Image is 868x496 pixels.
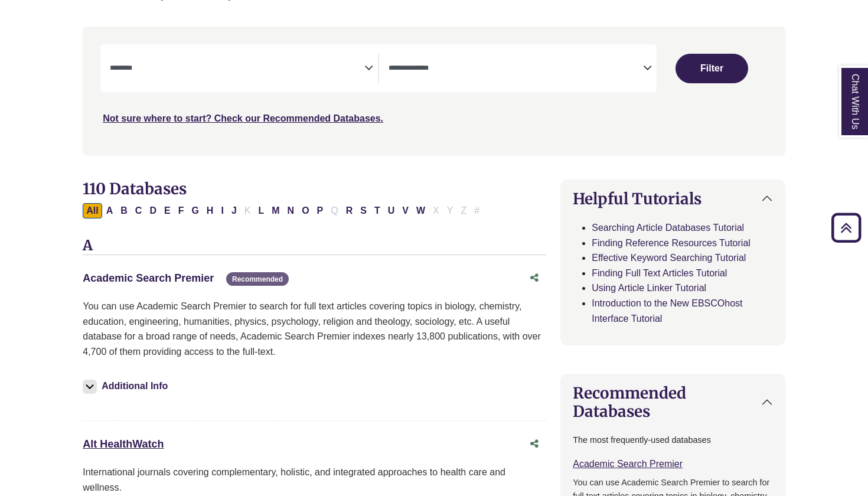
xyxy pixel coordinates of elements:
button: Filter Results U [384,203,399,218]
button: Filter Results A [103,203,117,218]
button: Filter Results B [117,203,131,218]
nav: Search filters [83,27,785,155]
button: Additional Info [83,378,171,394]
textarea: Search [389,64,643,74]
a: Academic Search Premier [83,272,214,284]
button: Recommended Databases [561,374,785,430]
button: Filter Results E [161,203,174,218]
div: Alpha-list to filter by first letter of database name [83,205,484,215]
button: Share this database [523,267,546,289]
a: Back to Top [827,220,865,236]
button: Filter Results C [132,203,146,218]
a: Effective Keyword Searching Tutorial [592,253,746,263]
button: Filter Results V [399,203,412,218]
a: Alt HealthWatch [83,438,164,450]
button: Submit for Search Results [676,54,748,83]
button: Filter Results D [146,203,160,218]
button: Filter Results P [314,203,327,218]
button: Filter Results I [217,203,227,218]
button: Filter Results G [188,203,202,218]
a: Academic Search Premier [573,459,683,469]
button: Share this database [523,433,546,455]
button: Filter Results O [298,203,312,218]
button: Filter Results M [268,203,283,218]
button: Filter Results R [342,203,357,218]
button: Filter Results S [357,203,370,218]
h3: A [83,237,546,255]
a: Searching Article Databases Tutorial [592,223,744,233]
a: Introduction to the New EBSCOhost Interface Tutorial [592,298,742,324]
span: Recommended [226,272,289,286]
a: Finding Reference Resources Tutorial [592,238,750,248]
button: Filter Results L [254,203,267,218]
span: 110 Databases [83,179,187,198]
button: Helpful Tutorials [561,180,785,217]
a: Finding Full Text Articles Tutorial [592,268,727,278]
a: Using Article Linker Tutorial [592,283,706,293]
p: International journals covering complementary, holistic, and integrated approaches to health care... [83,465,546,495]
button: Filter Results T [371,203,384,218]
button: Filter Results W [413,203,429,218]
a: Not sure where to start? Check our Recommended Databases. [103,113,383,123]
button: Filter Results F [175,203,188,218]
button: All [83,203,102,218]
textarea: Search [110,64,364,74]
p: The most frequently-used databases [573,433,773,447]
p: You can use Academic Search Premier to search for full text articles covering topics in biology, ... [83,299,546,359]
button: Filter Results J [228,203,240,218]
button: Filter Results H [203,203,217,218]
button: Filter Results N [284,203,298,218]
